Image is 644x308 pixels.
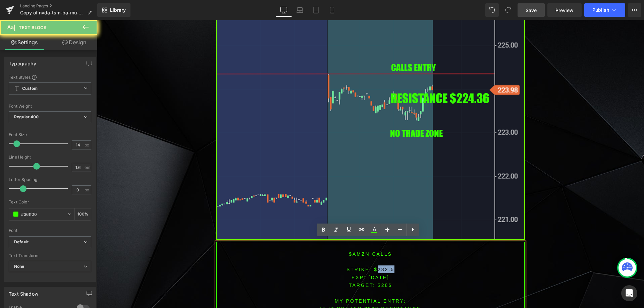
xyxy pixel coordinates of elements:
font: EXP: [255,255,269,260]
span: Copy of nvda-tsm-ba-mu-spy [20,10,85,15]
div: Open Intercom Messenger [621,285,637,301]
div: % [75,208,91,220]
span: Publish [592,7,609,13]
span: [DATE] [272,255,292,260]
a: New Library [97,3,130,17]
b: Custom [22,86,38,91]
font: IF IT BREAKS $283 resistance [223,286,324,291]
div: Line Height [9,155,91,160]
a: Tablet [308,3,324,17]
a: Preview [547,3,582,17]
span: px [85,143,90,147]
b: None [14,264,24,269]
a: Landing Pages [20,3,97,9]
div: Text Transform [9,253,91,258]
div: Font Weight [9,104,91,109]
div: Text Styles [9,74,91,80]
div: Typography [9,57,36,66]
span: Preview [555,7,574,14]
div: Font [9,228,91,233]
div: Font Size [9,132,91,137]
span: Text Block [19,25,47,30]
button: More [628,3,641,17]
div: Text Color [9,200,91,204]
button: Redo [501,3,515,17]
font: STRIKE: $282.5 [250,247,298,252]
a: Mobile [324,3,340,17]
b: Regular 400 [14,114,39,119]
a: Desktop [276,3,292,17]
input: Color [21,210,64,218]
span: px [85,188,90,192]
span: em [85,165,90,170]
button: Publish [584,3,625,17]
span: Library [110,7,126,13]
span: TARGET: $286 [252,262,295,268]
font: $AMZN CALLS [252,231,295,237]
span: Save [526,7,537,14]
div: Text Shadow [9,287,38,297]
div: Letter Spacing [9,177,91,182]
a: Design [50,35,99,50]
a: Laptop [292,3,308,17]
font: MY POTENTIAL ENTRY: [238,278,309,284]
button: Undo [485,3,499,17]
i: Default [14,239,29,245]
